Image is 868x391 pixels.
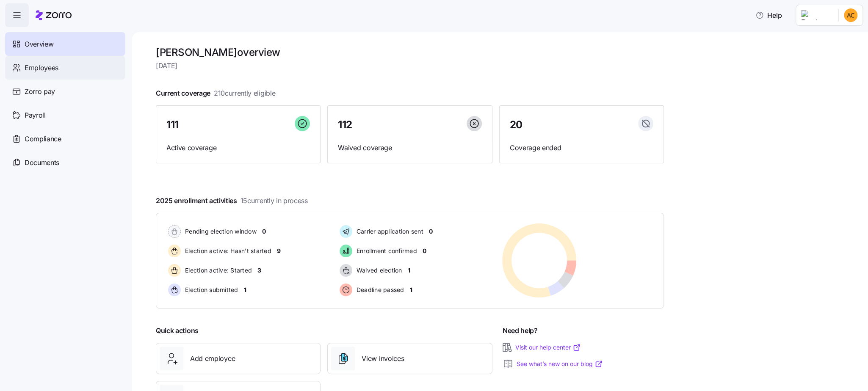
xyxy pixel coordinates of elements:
[5,56,125,80] a: Employees
[429,227,433,236] span: 0
[503,325,538,336] span: Need help?
[5,103,125,127] a: Payroll
[182,286,238,294] span: Election submitted
[240,195,308,206] span: 15 currently in process
[25,110,46,121] span: Payroll
[25,39,53,50] span: Overview
[156,195,308,206] span: 2025 enrollment activities
[510,120,522,130] span: 20
[749,7,789,24] button: Help
[354,227,423,236] span: Carrier application sent
[166,120,179,130] span: 111
[262,227,266,236] span: 0
[338,120,352,130] span: 112
[5,151,125,174] a: Documents
[354,266,402,275] span: Waived election
[801,10,832,20] img: Employer logo
[354,247,417,255] span: Enrollment confirmed
[190,353,235,364] span: Add employee
[362,353,404,364] span: View invoices
[423,247,426,255] span: 0
[25,157,59,168] span: Documents
[214,88,275,99] span: 210 currently eligible
[156,325,199,336] span: Quick actions
[515,343,581,352] a: Visit our help center
[25,134,61,144] span: Compliance
[166,143,310,153] span: Active coverage
[755,10,782,20] span: Help
[25,86,55,97] span: Zorro pay
[244,286,246,294] span: 1
[5,32,125,56] a: Overview
[409,286,412,294] span: 1
[5,127,125,151] a: Compliance
[510,143,653,153] span: Coverage ended
[407,266,410,275] span: 1
[844,8,857,22] img: 73cb5fcb97e4e55e33d00a8b5270766a
[354,286,404,294] span: Deadline passed
[182,247,271,255] span: Election active: Hasn't started
[517,360,603,368] a: See what’s new on our blog
[25,63,58,73] span: Employees
[156,88,275,99] span: Current coverage
[5,80,125,103] a: Zorro pay
[182,266,252,275] span: Election active: Started
[182,227,257,236] span: Pending election window
[156,46,664,59] h1: [PERSON_NAME] overview
[257,266,261,275] span: 3
[156,61,664,71] span: [DATE]
[338,143,481,153] span: Waived coverage
[277,247,281,255] span: 9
